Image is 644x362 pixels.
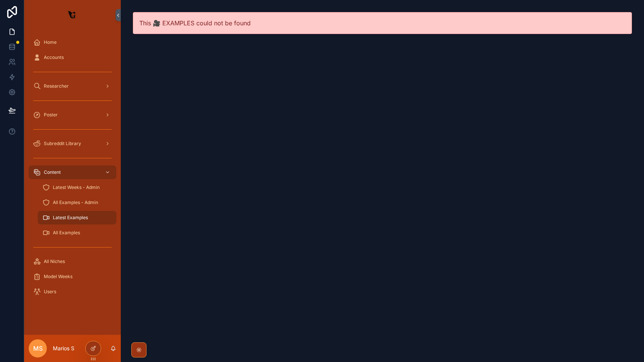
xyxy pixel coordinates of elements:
[29,108,116,122] a: Poster
[33,344,43,353] span: MS
[29,270,116,283] a: Model Weeks
[29,255,116,268] a: All Niches
[139,19,251,27] span: This 🎥 EXAMPLES could not be found
[53,345,74,352] p: Marios S
[38,211,116,224] a: Latest Examples
[29,166,116,179] a: Content
[29,79,116,93] a: Researcher
[44,112,58,118] span: Poster
[24,30,121,308] div: scrollable content
[38,181,116,194] a: Latest Weeks - Admin
[38,196,116,209] a: All Examples - Admin
[44,169,61,175] span: Content
[44,289,56,295] span: Users
[44,258,65,265] span: All Niches
[53,230,80,236] span: All Examples
[44,54,64,60] span: Accounts
[44,39,57,45] span: Home
[66,9,79,21] img: App logo
[44,274,72,280] span: Model Weeks
[29,285,116,299] a: Users
[44,141,81,147] span: Subreddit Library
[53,200,98,206] span: All Examples - Admin
[29,36,116,49] a: Home
[29,51,116,64] a: Accounts
[38,226,116,240] a: All Examples
[29,137,116,150] a: Subreddit Library
[53,184,100,190] span: Latest Weeks - Admin
[53,215,88,221] span: Latest Examples
[44,83,69,89] span: Researcher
